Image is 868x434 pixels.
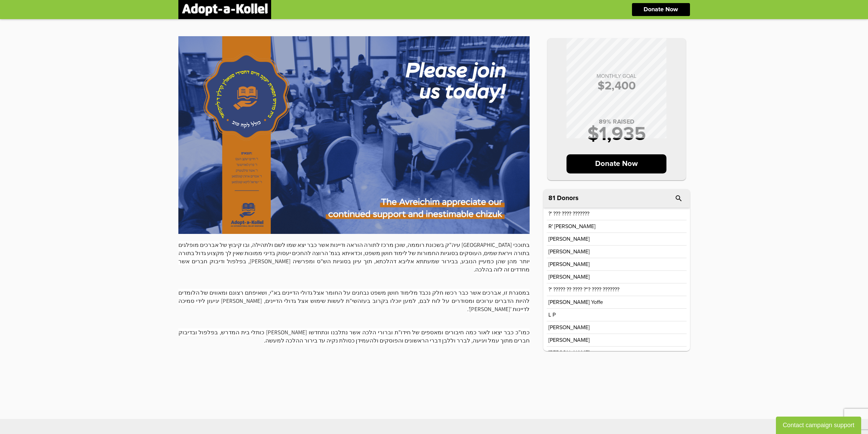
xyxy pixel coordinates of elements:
p: [PERSON_NAME] Yoffe [548,299,603,305]
p: Donate Now [567,154,666,173]
p: [PERSON_NAME] [548,262,590,267]
i: search [675,194,683,202]
img: logonobg.png [182,3,268,16]
p: MONTHLY GOAL [554,73,679,79]
p: [PERSON_NAME] [548,236,590,242]
p: [PERSON_NAME] [548,274,590,280]
p: Donate Now [644,6,678,13]
p: [PERSON_NAME] [548,350,590,355]
span: כמו"כ כבר יצאו לאור כמה חיבורים ומאספים של חידו"ת וברורי הלכה אשר נתלבנו ונתחדשו [PERSON_NAME] כו... [178,328,530,344]
p: Donors [557,195,578,201]
img: dJsjU4w8gW.aJgtYNwAQO.jpg [178,36,530,234]
span: בתוככי [GEOGRAPHIC_DATA] עיה"ק בשכונת רוממה, שוכן מרכז לתורה הוראה ודיינות אשר כבר יצא שמו לשם ול... [178,241,530,273]
span: 81 [548,195,555,201]
span: במסגרת זו, אברכים אשר כבר רכשו חלק נכבד מלימוד חושן משפט נבחנים על החומר אצל גדולי הדיינים בא"י, ... [178,289,530,313]
p: ?' ??? ???? ??????? [548,211,589,216]
p: L P [548,312,556,318]
p: [PERSON_NAME] [548,337,590,343]
p: $ [554,80,679,92]
p: [PERSON_NAME] [548,325,590,330]
button: Contact campaign support [776,417,861,434]
p: ?' ????? ?? ???? ?"? ???? ??????? [548,287,619,292]
p: [PERSON_NAME] [548,249,590,254]
p: R' [PERSON_NAME] [548,224,595,229]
